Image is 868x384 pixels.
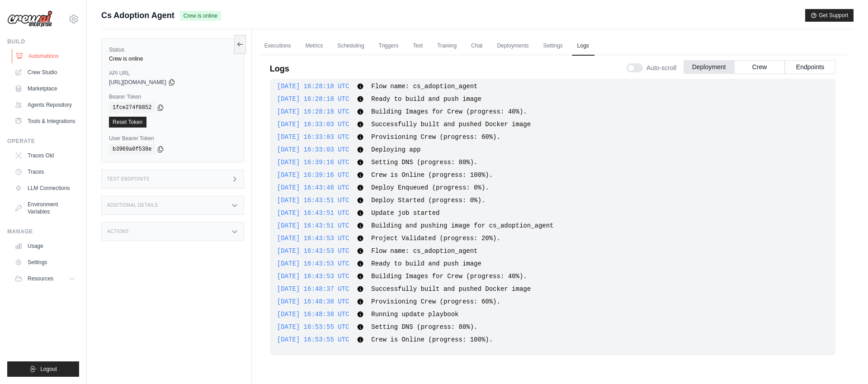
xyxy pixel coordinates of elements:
[11,114,79,128] a: Tools & Integrations
[107,176,150,182] h3: Test Endpoints
[277,209,349,217] span: [DATE] 16:43:51 UTC
[371,95,481,103] span: Ready to build and push image
[371,184,489,191] span: Deploy Enqueued (progress: 0%).
[371,83,477,90] span: Flow name: cs_adoption_agent
[371,108,527,115] span: Building Images for Crew (progress: 40%).
[572,37,594,56] a: Logs
[101,9,175,22] span: Cs Adoption Agent
[277,146,349,153] span: [DATE] 16:33:03 UTC
[432,37,462,56] a: Training
[40,365,57,373] span: Logout
[371,197,485,204] span: Deploy Started (progress: 0%).
[11,65,79,80] a: Crew Studio
[7,228,79,235] div: Manage
[371,311,458,318] span: Running update playbook
[277,336,349,343] span: [DATE] 16:53:55 UTC
[371,298,500,305] span: Provisioning Crew (progress: 60%).
[109,117,146,128] a: Reset Token
[7,38,79,45] div: Build
[277,311,349,318] span: [DATE] 16:48:38 UTC
[371,209,439,217] span: Update job started
[109,46,236,53] label: Status
[371,247,477,255] span: Flow name: cs_adoption_agent
[277,108,349,115] span: [DATE] 16:28:18 UTC
[277,159,349,166] span: [DATE] 16:39:16 UTC
[28,275,53,282] span: Resources
[109,70,236,77] label: API URL
[491,37,534,56] a: Deployments
[466,37,488,56] a: Chat
[11,255,79,270] a: Settings
[7,361,79,377] button: Logout
[11,239,79,253] a: Usage
[371,121,531,128] span: Successfully built and pushed Docker image
[332,37,369,56] a: Scheduling
[277,323,349,331] span: [DATE] 16:53:55 UTC
[277,121,349,128] span: [DATE] 16:33:03 UTC
[11,197,79,219] a: Environment Variables
[277,197,349,204] span: [DATE] 16:43:51 UTC
[538,37,568,56] a: Settings
[684,60,734,74] button: Deployment
[371,159,477,166] span: Setting DNS (progress: 80%).
[270,62,289,75] p: Logs
[277,184,349,191] span: [DATE] 16:43:48 UTC
[373,37,404,56] a: Triggers
[277,247,349,255] span: [DATE] 16:43:53 UTC
[300,37,329,56] a: Metrics
[277,260,349,267] span: [DATE] 16:43:53 UTC
[277,285,349,293] span: [DATE] 16:48:37 UTC
[11,165,79,179] a: Traces
[11,81,79,96] a: Marketplace
[107,203,158,208] h3: Additional Details
[277,133,349,141] span: [DATE] 16:33:03 UTC
[805,9,854,22] button: Get Support
[646,63,676,72] span: Auto-scroll
[371,133,500,141] span: Provisioning Crew (progress: 60%).
[109,144,155,155] code: b3969a0f538e
[371,171,493,179] span: Crew is Online (progress: 100%).
[823,341,868,384] iframe: Chat Widget
[11,271,79,286] button: Resources
[371,222,553,229] span: Building and pushing image for cs_adoption_agent
[109,93,236,100] label: Bearer Token
[371,323,477,331] span: Setting DNS (progress: 80%).
[7,137,79,145] div: Operate
[259,37,297,56] a: Executions
[109,79,166,86] span: [URL][DOMAIN_NAME]
[277,222,349,229] span: [DATE] 16:43:51 UTC
[785,60,835,74] button: Endpoints
[109,102,155,113] code: 1fce274f0852
[11,98,79,112] a: Agents Repository
[371,336,493,343] span: Crew is Online (progress: 100%).
[7,10,52,28] img: Logo
[371,273,527,280] span: Building Images for Crew (progress: 40%).
[277,235,349,242] span: [DATE] 16:43:53 UTC
[371,146,420,153] span: Deploying app
[371,235,500,242] span: Project Validated (progress: 20%).
[107,229,129,234] h3: Actions
[277,171,349,179] span: [DATE] 16:39:16 UTC
[180,11,221,21] span: Crew is online
[11,181,79,195] a: LLM Connections
[407,37,428,56] a: Test
[277,273,349,280] span: [DATE] 16:43:53 UTC
[371,285,531,293] span: Successfully built and pushed Docker image
[109,135,236,142] label: User Bearer Token
[109,55,236,62] div: Crew is online
[12,49,80,63] a: Automations
[734,60,785,74] button: Crew
[371,260,481,267] span: Ready to build and push image
[277,95,349,103] span: [DATE] 16:28:18 UTC
[11,148,79,163] a: Traces Old
[277,83,349,90] span: [DATE] 16:28:18 UTC
[277,298,349,305] span: [DATE] 16:48:38 UTC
